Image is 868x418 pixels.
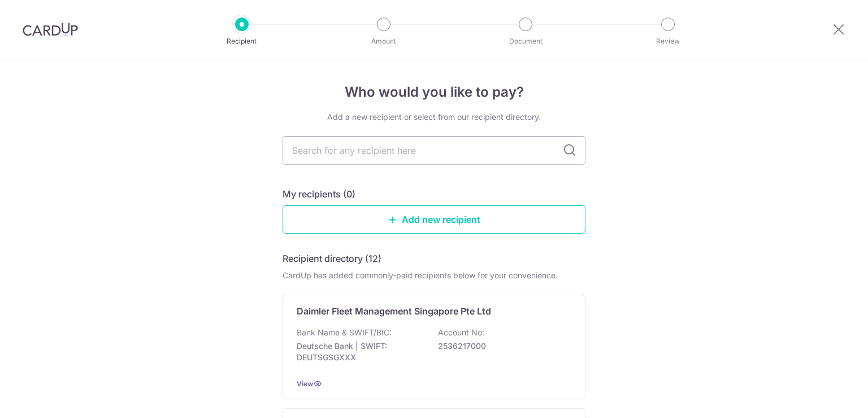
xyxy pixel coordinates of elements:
[297,341,423,363] p: Deutsche Bank | SWIFT: DEUTSGSGXXX
[283,82,585,102] h4: Who would you like to pay?
[297,380,313,388] a: View
[342,36,426,47] p: Amount
[297,304,491,318] p: Daimler Fleet Management Singapore Pte Ltd
[200,36,284,47] p: Recipient
[283,136,585,165] input: Search for any recipient here
[297,327,392,338] p: Bank Name & SWIFT/BIC:
[283,187,355,201] h5: My recipients (0)
[283,270,585,281] div: CardUp has added commonly-paid recipients below for your convenience.
[438,341,565,352] p: 2536217000
[283,205,585,234] a: Add new recipient
[438,327,484,338] p: Account No:
[484,36,567,47] p: Document
[796,384,857,412] iframe: Opens a widget where you can find more information
[283,111,585,123] div: Add a new recipient or select from our recipient directory.
[23,23,78,36] img: CardUp
[283,252,381,265] h5: Recipient directory (12)
[626,36,710,47] p: Review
